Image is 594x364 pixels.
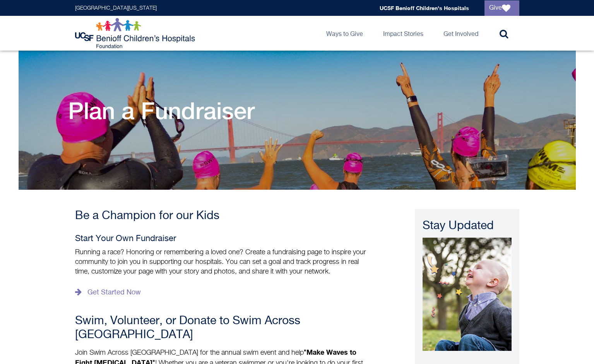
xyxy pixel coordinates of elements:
[377,16,430,51] a: Impact Stories
[423,238,512,351] img: A smiling boy sits outside
[75,286,141,299] a: Get Started Now
[75,248,373,277] p: Running a race? Honoring or remembering a loved one? Create a fundraising page to inspire your co...
[437,16,484,51] a: Get Involved
[484,0,519,16] a: Give
[75,18,197,49] img: Logo for UCSF Benioff Children's Hospitals Foundation
[75,234,373,244] h4: Start Your Own Fundraiser
[320,16,369,51] a: Ways to Give
[304,349,306,356] b: "
[75,209,373,223] h3: Be a Champion for our Kids
[75,314,373,342] h3: Swim, Volunteer, or Donate to Swim Across [GEOGRAPHIC_DATA]
[75,5,157,11] a: [GEOGRAPHIC_DATA][US_STATE]
[68,97,255,124] h1: Plan a Fundraiser
[380,5,469,11] a: UCSF Benioff Children's Hospitals
[423,218,512,234] div: Stay Updated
